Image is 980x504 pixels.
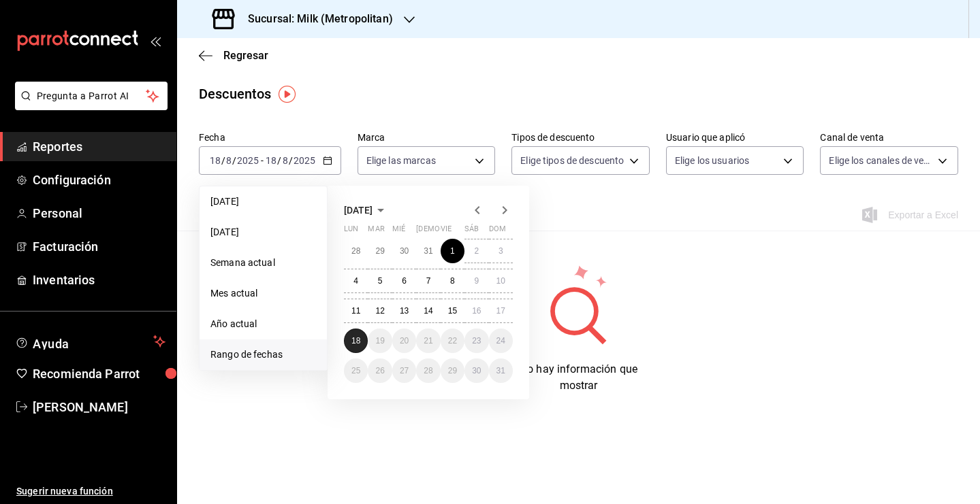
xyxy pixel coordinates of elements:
button: Pregunta a Parrot AI [15,82,168,110]
abbr: 14 de agosto de 2025 [424,306,432,316]
span: [DATE] [210,225,316,239]
button: 23 de agosto de 2025 [464,329,488,353]
span: Año actual [210,317,316,331]
span: Configuración [33,171,165,189]
a: Pregunta a Parrot AI [10,99,168,113]
button: 9 de agosto de 2025 [464,269,488,293]
span: [PERSON_NAME] [33,398,165,416]
button: 24 de agosto de 2025 [489,329,513,353]
span: Elige los canales de venta [829,154,933,167]
button: 29 de julio de 2025 [368,239,392,263]
abbr: 4 de agosto de 2025 [353,276,358,286]
div: Descuentos [199,84,271,104]
abbr: 13 de agosto de 2025 [400,306,409,316]
abbr: 16 de agosto de 2025 [472,306,481,316]
span: Personal [33,204,165,222]
abbr: 29 de agosto de 2025 [448,366,457,375]
button: 28 de julio de 2025 [344,239,368,263]
button: 7 de agosto de 2025 [416,269,440,293]
abbr: 10 de agosto de 2025 [496,276,505,286]
button: 29 de agosto de 2025 [441,358,464,383]
label: Fecha [199,133,341,142]
button: 2 de agosto de 2025 [464,239,488,263]
span: / [289,155,293,166]
label: Tipos de descuento [511,133,650,142]
abbr: miércoles [392,224,405,239]
input: -- [265,155,277,166]
abbr: lunes [344,224,358,239]
input: -- [225,155,232,166]
img: Tooltip marker [279,86,296,103]
span: Facturación [33,237,165,256]
button: 6 de agosto de 2025 [392,269,416,293]
abbr: 26 de agosto de 2025 [375,366,384,375]
span: Ayuda [33,333,148,350]
input: -- [282,155,289,166]
input: ---- [236,155,259,166]
abbr: 21 de agosto de 2025 [424,336,432,346]
button: 14 de agosto de 2025 [416,299,440,323]
abbr: 15 de agosto de 2025 [448,306,457,316]
abbr: 9 de agosto de 2025 [474,276,479,286]
span: Elige las marcas [366,154,436,167]
button: 1 de agosto de 2025 [441,239,464,263]
span: Mes actual [210,286,316,301]
abbr: 20 de agosto de 2025 [400,336,409,346]
span: Sugerir nueva función [16,484,165,499]
abbr: 30 de agosto de 2025 [472,366,481,375]
button: 28 de agosto de 2025 [416,358,440,383]
button: 11 de agosto de 2025 [344,299,368,323]
label: Canal de venta [820,133,958,142]
abbr: 28 de julio de 2025 [351,246,360,256]
button: 20 de agosto de 2025 [392,329,416,353]
abbr: 8 de agosto de 2025 [450,276,455,286]
abbr: 7 de agosto de 2025 [426,276,431,286]
abbr: 30 de julio de 2025 [400,246,409,256]
span: No hay información que mostrar [520,363,637,392]
button: 31 de agosto de 2025 [489,358,513,383]
abbr: 25 de agosto de 2025 [351,366,360,375]
h3: Sucursal: Milk (Metropolitan) [237,11,393,27]
abbr: 17 de agosto de 2025 [496,306,505,316]
abbr: martes [368,224,384,239]
span: Recomienda Parrot [33,365,165,383]
button: 17 de agosto de 2025 [489,299,513,323]
input: -- [209,155,221,166]
abbr: 2 de agosto de 2025 [474,246,479,256]
button: 31 de julio de 2025 [416,239,440,263]
abbr: 19 de agosto de 2025 [375,336,384,346]
label: Usuario que aplicó [666,133,804,142]
span: Reportes [33,137,165,156]
span: / [221,155,225,166]
span: [DATE] [210,195,316,209]
button: [DATE] [344,202,389,218]
span: Regresar [223,49,268,62]
span: Rango de fechas [210,348,316,362]
abbr: 31 de agosto de 2025 [496,366,505,375]
button: 26 de agosto de 2025 [368,358,392,383]
abbr: 1 de agosto de 2025 [450,246,455,256]
label: Marca [358,133,496,142]
abbr: 24 de agosto de 2025 [496,336,505,346]
abbr: jueves [416,224,496,239]
abbr: 27 de agosto de 2025 [400,366,409,375]
abbr: 18 de agosto de 2025 [351,336,360,346]
button: 21 de agosto de 2025 [416,329,440,353]
abbr: viernes [441,224,452,239]
abbr: 5 de agosto de 2025 [378,276,383,286]
span: / [277,155,281,166]
span: / [232,155,236,166]
button: 4 de agosto de 2025 [344,269,368,293]
button: 19 de agosto de 2025 [368,329,392,353]
button: 18 de agosto de 2025 [344,329,368,353]
span: [DATE] [344,205,373,216]
abbr: 11 de agosto de 2025 [351,306,360,316]
abbr: 22 de agosto de 2025 [448,336,457,346]
button: 16 de agosto de 2025 [464,299,488,323]
button: 30 de agosto de 2025 [464,358,488,383]
button: 27 de agosto de 2025 [392,358,416,383]
button: Regresar [199,49,268,62]
button: 12 de agosto de 2025 [368,299,392,323]
abbr: domingo [489,224,506,239]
